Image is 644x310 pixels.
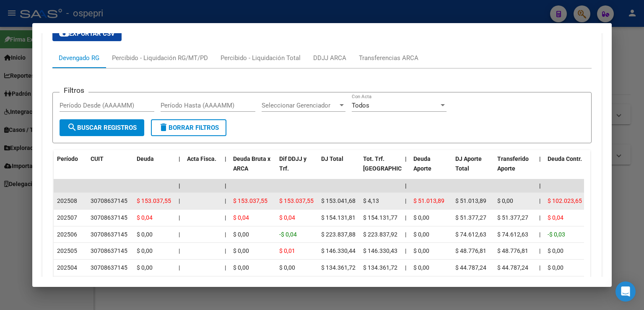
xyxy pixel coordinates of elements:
span: $ 0,04 [233,214,249,221]
span: | [225,231,226,238]
span: | [539,264,540,271]
span: | [405,197,406,204]
span: $ 134.361,72 [321,264,356,271]
span: | [225,155,226,162]
span: 202504 [57,264,77,271]
span: $ 0,00 [137,264,153,271]
span: $ 154.131,77 [363,214,397,221]
span: | [179,264,180,271]
span: $ 0,00 [413,247,429,254]
datatable-header-cell: Acta Fisca. [184,150,221,187]
span: DJ Total [321,155,343,162]
div: Devengado RG [59,53,99,63]
span: -$ 0,03 [548,231,565,238]
span: | [179,182,180,189]
span: | [405,264,406,271]
span: $ 0,00 [413,264,429,271]
span: | [225,182,226,189]
span: $ 0,00 [233,264,249,271]
span: 202506 [57,231,77,238]
span: Dif DDJJ y Trf. [279,155,306,172]
span: $ 0,00 [413,214,429,221]
span: | [179,214,180,221]
span: | [225,247,226,254]
span: Deuda Bruta x ARCA [233,155,270,172]
span: $ 51.377,27 [455,214,486,221]
span: | [405,155,407,162]
span: 202508 [57,197,77,204]
span: Todos [352,102,369,109]
div: Open Intercom Messenger [615,281,636,302]
span: $ 74.612,63 [455,231,486,238]
span: $ 223.837,88 [321,231,356,238]
span: $ 0,04 [279,214,295,221]
span: -$ 0,04 [279,231,297,238]
span: $ 153.041,68 [321,197,356,204]
span: | [225,197,226,204]
span: Seleccionar Gerenciador [262,102,338,109]
span: Período [57,155,78,162]
span: $ 223.837,92 [363,231,397,238]
datatable-header-cell: Deuda [133,150,175,187]
span: $ 74.612,63 [497,231,528,238]
datatable-header-cell: | [536,150,544,187]
span: | [225,264,226,271]
span: Borrar Filtros [158,124,219,131]
datatable-header-cell: Transferido Aporte [494,150,536,187]
div: DDJJ ARCA [313,53,346,63]
button: Buscar Registros [60,119,144,136]
span: $ 0,00 [497,197,513,204]
span: $ 134.361,72 [363,264,397,271]
mat-icon: delete [158,122,169,132]
span: $ 153.037,55 [233,197,267,204]
span: $ 102.023,65 [548,197,582,204]
span: $ 0,00 [548,247,563,254]
span: $ 0,01 [279,247,295,254]
span: Deuda Aporte [413,155,431,172]
span: | [179,247,180,254]
span: 202507 [57,214,77,221]
span: $ 44.787,24 [455,264,486,271]
span: $ 146.330,44 [321,247,356,254]
datatable-header-cell: | [402,150,410,187]
span: $ 0,00 [548,264,563,271]
span: $ 0,00 [233,231,249,238]
span: | [539,182,541,189]
span: $ 0,00 [137,231,153,238]
span: $ 51.013,89 [413,197,444,204]
div: Transferencias ARCA [359,53,418,63]
span: $ 0,04 [548,214,563,221]
span: Deuda Contr. [548,155,582,162]
span: $ 0,00 [413,231,429,238]
span: $ 51.377,27 [497,214,528,221]
span: $ 0,00 [279,264,295,271]
datatable-header-cell: Período [54,150,87,187]
span: $ 0,00 [233,247,249,254]
span: | [179,155,180,162]
span: Deuda [137,155,154,162]
datatable-header-cell: CUIT [87,150,133,187]
span: Tot. Trf. [GEOGRAPHIC_DATA] [363,155,420,172]
span: | [405,247,406,254]
datatable-header-cell: Dif DDJJ y Trf. [276,150,318,187]
button: Exportar CSV [52,26,122,41]
span: | [539,247,540,254]
span: Exportar CSV [59,30,115,37]
span: | [405,182,407,189]
div: Percibido - Liquidación Total [221,53,301,63]
h3: Filtros [60,86,88,95]
span: | [179,231,180,238]
span: DJ Aporte Total [455,155,482,172]
div: 30708637145 [91,263,127,273]
datatable-header-cell: Deuda Aporte [410,150,452,187]
datatable-header-cell: Tot. Trf. Bruto [360,150,402,187]
span: | [405,214,406,221]
span: | [539,197,540,204]
mat-icon: search [67,122,77,132]
div: 30708637145 [91,213,127,223]
datatable-header-cell: Deuda Contr. [544,150,586,187]
span: $ 48.776,81 [455,247,486,254]
span: $ 48.776,81 [497,247,528,254]
span: $ 0,04 [137,214,153,221]
span: $ 51.013,89 [455,197,486,204]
